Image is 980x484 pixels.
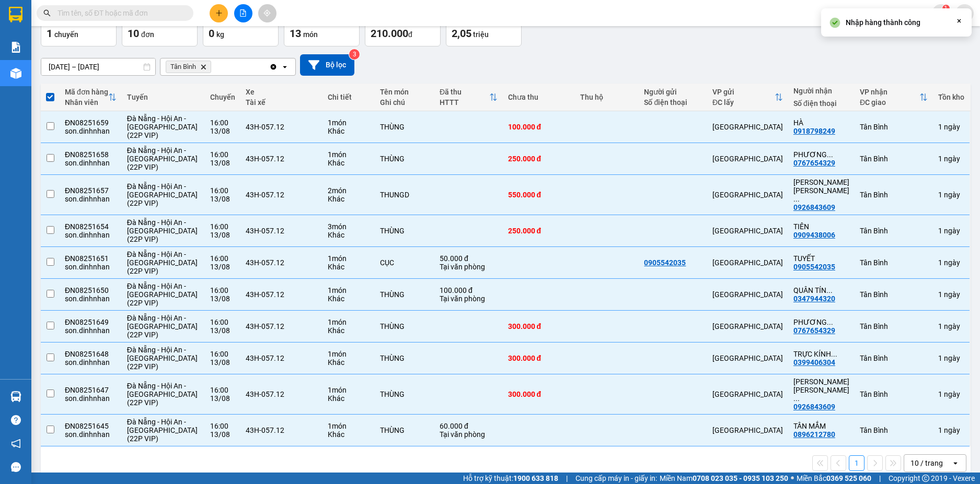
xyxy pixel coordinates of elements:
[328,430,369,439] div: Khác
[47,27,52,40] span: 1
[328,394,369,403] div: Khác
[210,358,235,367] div: 13/08
[65,231,117,239] div: son.dinhnhan
[210,286,235,294] div: 16:00
[440,422,497,430] div: 60.000 đ
[210,186,235,195] div: 16:00
[328,231,369,239] div: Khác
[712,354,783,362] div: [GEOGRAPHIC_DATA]
[246,258,317,267] div: 43H-057.12
[127,146,198,171] span: Đà Nẵng - Hội An - [GEOGRAPHIC_DATA] (22P VIP)
[43,9,51,17] span: search
[380,354,429,362] div: THÙNG
[328,119,369,127] div: 1 món
[127,346,198,371] span: Đà Nẵng - Hội An - [GEOGRAPHIC_DATA] (22P VIP)
[644,88,701,96] div: Người gửi
[944,227,960,235] span: ngày
[513,474,558,482] strong: 1900 633 818
[380,290,429,299] div: THÙNG
[210,159,235,167] div: 13/08
[944,322,960,330] span: ngày
[793,119,849,127] div: HÀ
[944,290,960,299] span: ngày
[127,182,198,207] span: Đà Nẵng - Hội An - [GEOGRAPHIC_DATA] (22P VIP)
[860,98,919,107] div: ĐC giao
[951,459,960,467] svg: open
[707,84,788,111] th: Toggle SortBy
[793,178,849,203] div: KHOA KÍNH DỄ VỠ
[566,473,568,484] span: |
[65,127,117,135] div: son.dinhnhan
[328,326,369,335] div: Khác
[210,422,235,430] div: 16:00
[328,127,369,135] div: Khác
[246,227,317,235] div: 43H-057.12
[328,422,369,430] div: 1 món
[380,155,429,163] div: THÙNG
[127,314,198,339] span: Đà Nẵng - Hội An - [GEOGRAPHIC_DATA] (22P VIP)
[127,218,198,243] span: Đà Nẵng - Hội An - [GEOGRAPHIC_DATA] (22P VIP)
[793,222,849,231] div: TIÊN
[860,155,928,163] div: Tân Bình
[65,150,117,159] div: ĐN08251658
[210,4,228,22] button: plus
[831,350,837,358] span: ...
[246,290,317,299] div: 43H-057.12
[65,422,117,430] div: ĐN08251645
[9,7,22,22] img: logo-vxr
[11,462,21,472] span: message
[263,9,271,17] span: aim
[371,27,408,40] span: 210.000
[508,390,570,398] div: 300.000 đ
[65,350,117,358] div: ĐN08251648
[855,84,933,111] th: Toggle SortBy
[938,93,964,101] div: Tồn kho
[793,350,849,358] div: TRỰC KÍNH DỄ VỠ
[10,42,21,53] img: solution-icon
[210,222,235,231] div: 16:00
[234,4,252,22] button: file-add
[127,250,198,275] span: Đà Nẵng - Hội An - [GEOGRAPHIC_DATA] (22P VIP)
[508,322,570,330] div: 300.000 đ
[793,231,835,239] div: 0909438006
[210,150,235,159] div: 16:00
[860,227,928,235] div: Tân Bình
[440,254,497,263] div: 50.000 đ
[328,286,369,294] div: 1 món
[944,258,960,267] span: ngày
[258,4,276,22] button: aim
[65,186,117,195] div: ĐN08251657
[210,93,235,101] div: Chuyến
[246,98,317,107] div: Tài xế
[210,326,235,335] div: 13/08
[246,354,317,362] div: 43H-057.12
[127,114,198,139] span: Đà Nẵng - Hội An - [GEOGRAPHIC_DATA] (22P VIP)
[57,7,181,19] input: Tìm tên, số ĐT hoặc mã đơn
[793,403,835,411] div: 0926843609
[580,93,633,101] div: Thu hộ
[328,358,369,367] div: Khác
[11,415,21,425] span: question-circle
[860,290,928,299] div: Tân Bình
[452,27,471,40] span: 2,05
[827,150,833,159] span: ...
[793,150,849,159] div: PHƯƠNG KÍNH DỄ VỠ
[210,294,235,303] div: 13/08
[793,394,800,403] span: ...
[793,254,849,263] div: TUYẾT
[65,98,108,107] div: Nhân viên
[328,254,369,263] div: 1 món
[827,318,833,326] span: ...
[910,458,943,468] div: 10 / trang
[166,61,211,73] span: Tân Bình, close by backspace
[793,318,849,326] div: PHƯƠNG KÍNH DỄ VỠ
[65,318,117,326] div: ĐN08251649
[303,30,318,39] span: món
[65,394,117,403] div: son.dinhnhan
[65,222,117,231] div: ĐN08251654
[380,426,429,434] div: THÙNG
[862,6,932,19] span: loan.dinhnhan
[797,473,871,484] span: Miền Bắc
[239,9,247,17] span: file-add
[246,322,317,330] div: 43H-057.12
